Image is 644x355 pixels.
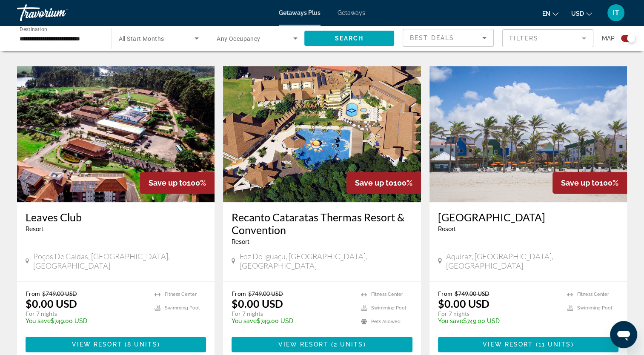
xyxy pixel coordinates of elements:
[165,305,200,311] span: Swimming Pool
[232,318,352,324] p: $749.00 USD
[438,310,558,318] p: For 7 nights
[304,31,395,46] button: Search
[26,318,146,324] p: $749.00 USD
[26,290,40,297] span: From
[26,337,206,352] button: View Resort(8 units)
[278,341,328,348] span: View Resort
[165,292,197,297] span: Fitness Center
[577,292,609,297] span: Fitness Center
[127,341,157,348] span: 8 units
[232,297,283,310] p: $0.00 USD
[122,341,160,348] span: ( )
[571,7,592,20] button: Change currency
[571,10,584,17] span: USD
[26,297,77,310] p: $0.00 USD
[248,290,283,297] span: $749.00 USD
[329,341,366,348] span: ( )
[240,252,412,270] span: Foz do Iguaçu, [GEOGRAPHIC_DATA], [GEOGRAPHIC_DATA]
[119,35,164,42] span: All Start Months
[26,318,51,324] span: You save
[72,341,122,348] span: View Resort
[502,29,593,48] button: Filter
[577,305,612,311] span: Swimming Pool
[410,33,487,43] mat-select: Sort by
[17,66,215,202] img: DU63E01X.jpg
[438,337,618,352] button: View Resort(11 units)
[279,9,321,16] a: Getaways Plus
[542,7,558,20] button: Change language
[232,290,246,297] span: From
[334,341,364,348] span: 2 units
[438,318,463,324] span: You save
[533,341,573,348] span: ( )
[602,32,615,44] span: Map
[17,2,102,24] a: Travorium
[538,341,571,348] span: 11 units
[610,321,637,348] iframe: Button to launch messaging window
[26,310,146,318] p: For 7 nights
[232,211,412,236] a: Recanto Cataratas Thermas Resort & Convention
[438,318,558,324] p: $749.00 USD
[446,252,618,270] span: Aquiraz, [GEOGRAPHIC_DATA], [GEOGRAPHIC_DATA]
[20,26,47,32] span: Destination
[438,290,452,297] span: From
[542,10,550,17] span: en
[232,337,412,352] button: View Resort(2 units)
[438,211,618,223] a: [GEOGRAPHIC_DATA]
[217,35,260,42] span: Any Occupancy
[371,305,406,311] span: Swimming Pool
[552,172,627,194] div: 100%
[483,341,533,348] span: View Resort
[561,178,599,187] span: Save up to
[335,35,364,42] span: Search
[429,66,627,202] img: C531E01X.jpg
[149,178,187,187] span: Save up to
[232,318,257,324] span: You save
[338,9,365,16] a: Getaways
[26,211,206,223] a: Leaves Club
[438,297,489,310] p: $0.00 USD
[371,319,401,324] span: Pets Allowed
[232,310,352,318] p: For 7 nights
[371,292,403,297] span: Fitness Center
[42,290,77,297] span: $749.00 USD
[33,252,206,270] span: Poços de Caldas, [GEOGRAPHIC_DATA], [GEOGRAPHIC_DATA]
[355,178,393,187] span: Save up to
[232,238,249,245] span: Resort
[346,172,421,194] div: 100%
[140,172,215,194] div: 100%
[410,34,454,41] span: Best Deals
[438,226,456,232] span: Resort
[613,9,619,17] span: IT
[455,290,489,297] span: $749.00 USD
[223,66,421,202] img: DX85E01X.jpg
[605,4,627,22] button: User Menu
[26,226,43,232] span: Resort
